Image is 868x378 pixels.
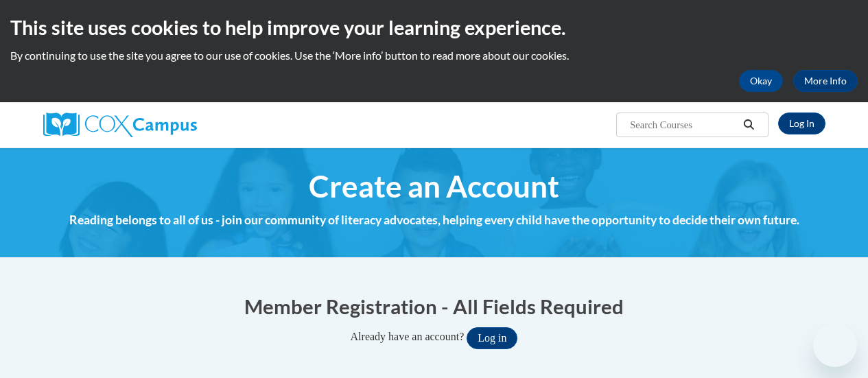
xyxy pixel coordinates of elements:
a: More Info [793,70,858,92]
h1: Member Registration - All Fields Required [43,292,825,320]
a: Log In [778,113,825,134]
span: Create an Account [309,168,559,204]
input: Search Courses [629,117,738,133]
button: Log in [467,327,517,349]
h4: Reading belongs to all of us - join our community of literacy advocates, helping every child have... [43,211,825,229]
button: Search [738,117,759,133]
p: By continuing to use the site you agree to our use of cookies. Use the ‘More info’ button to read... [10,48,858,63]
button: Okay [739,70,783,92]
span: Already have an account? [351,331,465,342]
img: Cox Campus [43,113,197,137]
iframe: Button to launch messaging window [813,323,857,367]
h2: This site uses cookies to help improve your learning experience. [10,14,858,41]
